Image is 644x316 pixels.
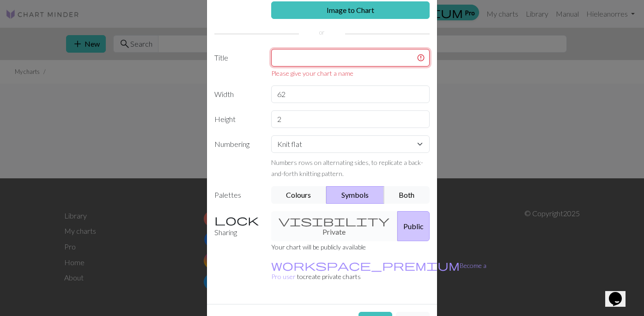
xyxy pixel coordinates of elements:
[271,243,366,251] small: Your chart will be publicly available
[271,259,460,272] span: workspace_premium
[209,85,266,103] label: Width
[605,279,635,307] iframe: chat widget
[209,49,266,78] label: Title
[209,110,266,128] label: Height
[384,186,430,204] button: Both
[326,186,384,204] button: Symbols
[271,1,430,19] a: Image to Chart
[271,158,423,177] small: Numbers rows on alternating sides, to replicate a back-and-forth knitting pattern.
[397,211,430,241] button: Public
[271,68,430,78] div: Please give your chart a name
[271,261,486,280] small: to create private charts
[271,186,327,204] button: Colours
[209,211,266,241] label: Sharing
[209,186,266,204] label: Palettes
[209,135,266,179] label: Numbering
[271,261,486,280] a: Become a Pro user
